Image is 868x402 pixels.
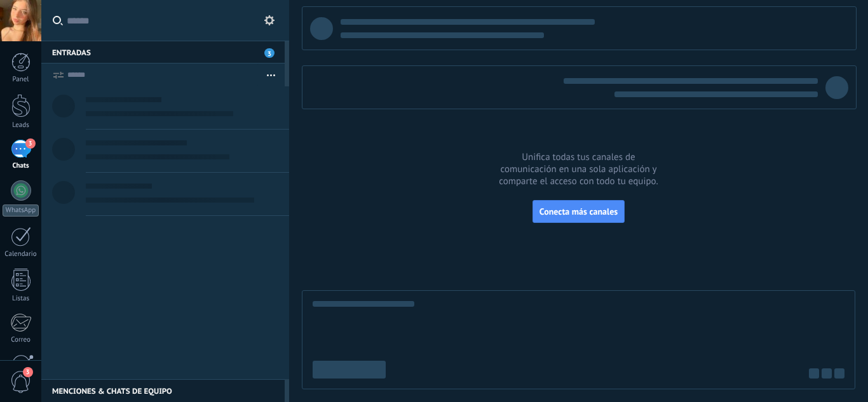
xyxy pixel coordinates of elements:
button: Conecta más canales [532,200,625,223]
div: Chats [3,162,39,170]
span: 3 [23,367,33,377]
span: Conecta más canales [539,206,618,217]
div: Calendario [3,250,39,258]
div: Correo [3,336,39,344]
div: Leads [3,121,39,130]
span: 3 [25,138,36,149]
div: Listas [3,295,39,303]
div: WhatsApp [3,204,39,217]
div: Menciones & Chats de equipo [41,379,285,402]
div: Panel [3,76,39,84]
div: Entradas [41,41,285,64]
span: 3 [264,48,275,58]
